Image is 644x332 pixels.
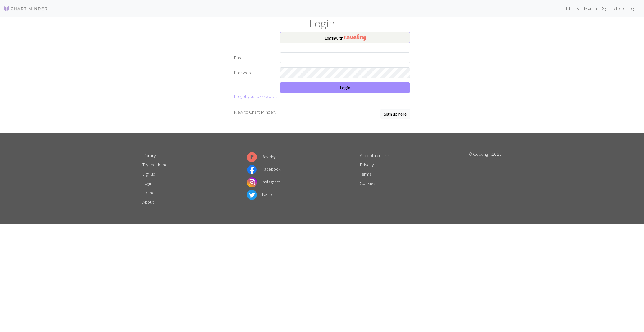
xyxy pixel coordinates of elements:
[280,82,410,93] button: Login
[142,180,152,186] a: Login
[3,5,48,12] img: Logo
[344,34,366,41] img: Ravelry
[247,191,275,197] a: Twitter
[230,67,276,78] label: Password
[142,162,168,167] a: Try the demo
[234,93,277,99] a: Forgot your password?
[600,3,626,14] a: Sign up free
[360,162,374,167] a: Privacy
[582,3,600,14] a: Manual
[247,152,257,162] img: Ravelry logo
[247,166,281,172] a: Facebook
[564,3,582,14] a: Library
[360,171,371,177] a: Terms
[142,171,155,177] a: Sign up
[139,17,505,30] h1: Login
[380,109,410,120] a: Sign up here
[380,109,410,119] button: Sign up here
[234,109,276,115] p: New to Chart Minder?
[247,190,257,200] img: Twitter logo
[360,153,389,158] a: Acceptable use
[280,32,410,43] button: Loginwith
[468,151,502,207] p: © Copyright 2025
[247,177,257,187] img: Instagram logo
[142,190,154,195] a: Home
[247,165,257,175] img: Facebook logo
[626,3,641,14] a: Login
[247,154,276,159] a: Ravelry
[142,199,154,205] a: About
[230,52,276,63] label: Email
[142,153,156,158] a: Library
[360,180,375,186] a: Cookies
[247,179,280,184] a: Instagram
